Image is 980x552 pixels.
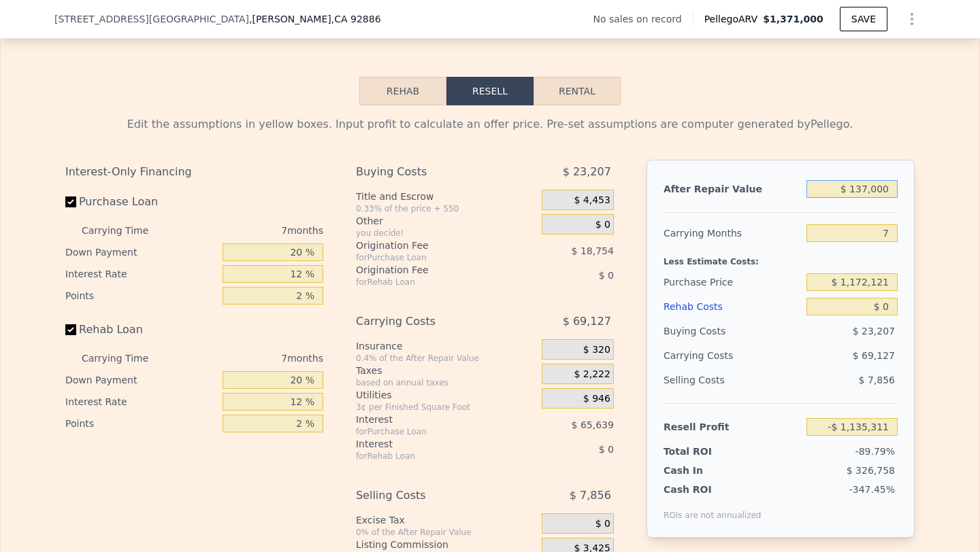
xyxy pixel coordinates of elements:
span: $ 69,127 [853,350,895,361]
div: ROIs are not annualized [664,496,762,521]
div: Down Payment [65,369,217,391]
button: Rehab [359,77,446,105]
div: 3¢ per Finished Square Foot [356,402,536,413]
div: Carrying Time [82,220,170,241]
span: $ 0 [595,219,610,231]
div: After Repair Value [664,177,801,201]
div: Other [356,214,536,228]
span: $ 946 [583,393,610,405]
div: Interest [356,437,508,451]
span: $ 320 [583,344,610,356]
label: Purchase Loan [65,190,217,214]
label: Rehab Loan [65,317,217,342]
div: Interest [356,413,508,426]
div: Insurance [356,339,536,353]
input: Purchase Loan [65,196,76,207]
div: Selling Costs [356,483,508,508]
span: Pellego ARV [704,12,764,26]
button: Resell [446,77,534,105]
span: -347.45% [849,484,895,495]
div: Buying Costs [356,160,508,184]
button: Show Options [898,5,926,33]
input: Rehab Loan [65,324,76,335]
span: $ 2,222 [574,368,610,381]
div: Carrying Time [82,347,170,369]
div: Interest Rate [65,263,217,285]
div: based on annual taxes [356,377,536,388]
span: -89.79% [855,446,895,457]
div: Carrying Months [664,221,801,245]
div: for Purchase Loan [356,252,508,263]
div: Less Estimate Costs: [664,245,898,270]
span: $1,371,000 [763,14,823,24]
span: $ 23,207 [563,160,611,184]
span: $ 326,758 [847,465,895,476]
div: No sales on record [593,12,692,26]
div: Purchase Price [664,270,801,294]
span: $ 69,127 [563,309,611,334]
span: [STREET_ADDRESS][GEOGRAPHIC_DATA] [54,12,249,26]
div: Rehab Costs [664,294,801,319]
div: Cash ROI [664,483,762,496]
span: $ 65,639 [572,419,614,430]
span: $ 0 [595,518,610,530]
div: Resell Profit [664,415,801,439]
div: Points [65,285,217,307]
div: Carrying Costs [356,309,508,334]
div: Selling Costs [664,368,801,392]
span: $ 7,856 [570,483,611,508]
div: Excise Tax [356,513,536,527]
div: Utilities [356,388,536,402]
div: Origination Fee [356,239,508,252]
div: for Rehab Loan [356,277,508,288]
div: Total ROI [664,445,749,458]
div: Interest Rate [65,391,217,413]
div: Listing Commission [356,538,536,551]
span: $ 23,207 [853,326,895,337]
span: $ 4,453 [574,194,610,207]
span: $ 18,754 [572,245,614,256]
div: 0.33% of the price + 550 [356,203,536,214]
div: Down Payment [65,241,217,263]
div: Interest-Only Financing [65,160,323,184]
span: , CA 92886 [331,14,381,24]
div: Taxes [356,364,536,377]
button: Rental [534,77,621,105]
div: Points [65,413,217,434]
span: $ 0 [599,270,614,281]
div: you decide! [356,228,536,239]
div: 0.4% of the After Repair Value [356,353,536,364]
div: Edit the assumptions in yellow boxes. Input profit to calculate an offer price. Pre-set assumptio... [65,116,915,133]
div: Carrying Costs [664,343,749,368]
div: Title and Escrow [356,190,536,203]
div: Buying Costs [664,319,801,343]
div: 7 months [176,347,323,369]
span: , [PERSON_NAME] [249,12,381,26]
div: 7 months [176,220,323,241]
div: for Purchase Loan [356,426,508,437]
span: $ 7,856 [859,375,895,385]
div: 0% of the After Repair Value [356,527,536,538]
button: SAVE [840,7,887,31]
span: $ 0 [599,444,614,455]
div: Origination Fee [356,263,508,277]
div: Cash In [664,464,749,477]
div: for Rehab Loan [356,451,508,462]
